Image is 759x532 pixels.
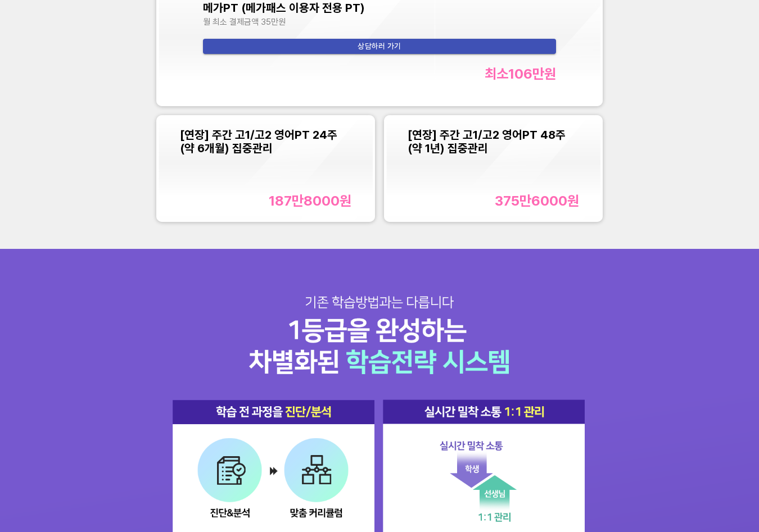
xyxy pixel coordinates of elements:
span: 상담하러 가기 [212,40,548,53]
div: 375만6000 원 [495,193,579,209]
div: 월 최소 결제금액 35만원 [203,17,557,27]
div: 187만8000 원 [269,193,351,209]
span: [연장] 주간 고1/고2 영어PT 48주(약 1년) 집중관리 [408,128,566,155]
span: [연장] 주간 고1/고2 영어PT 24주(약 6개월) 집중관리 [180,128,337,155]
div: 최소 106만 원 [485,66,556,82]
span: 메가PT (메가패스 이용자 전용 PT) [203,1,365,15]
button: 상담하러 가기 [203,39,557,54]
